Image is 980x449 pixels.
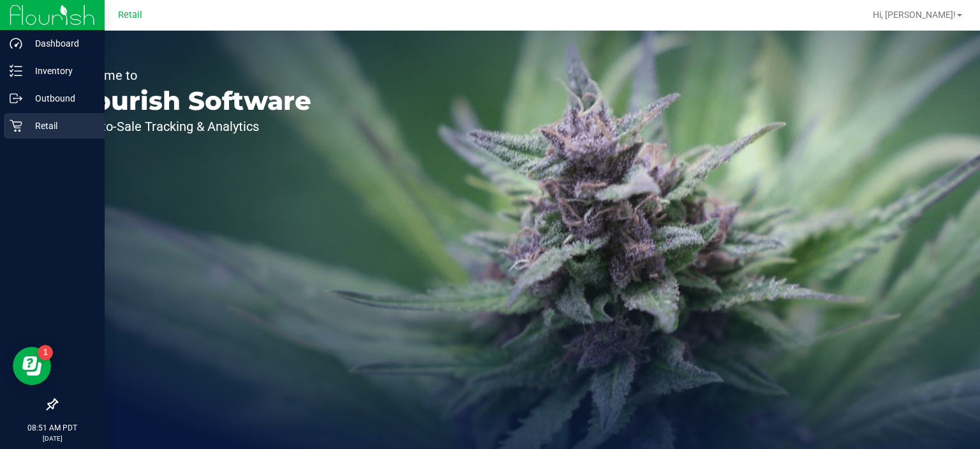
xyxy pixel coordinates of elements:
[10,119,22,132] inline-svg: Retail
[22,91,99,106] p: Outbound
[22,118,99,133] p: Retail
[10,65,22,77] inline-svg: Inventory
[6,434,99,443] p: [DATE]
[69,120,311,133] p: Seed-to-Sale Tracking & Analytics
[118,10,142,20] span: Retail
[10,92,22,105] inline-svg: Outbound
[22,63,99,79] p: Inventory
[13,347,51,385] iframe: Resource center
[873,10,956,20] span: Hi, [PERSON_NAME]!
[38,345,53,360] iframe: Resource center unread badge
[69,69,311,82] p: Welcome to
[69,88,311,114] p: Flourish Software
[6,422,99,434] p: 08:51 AM PDT
[22,36,99,51] p: Dashboard
[10,37,22,50] inline-svg: Dashboard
